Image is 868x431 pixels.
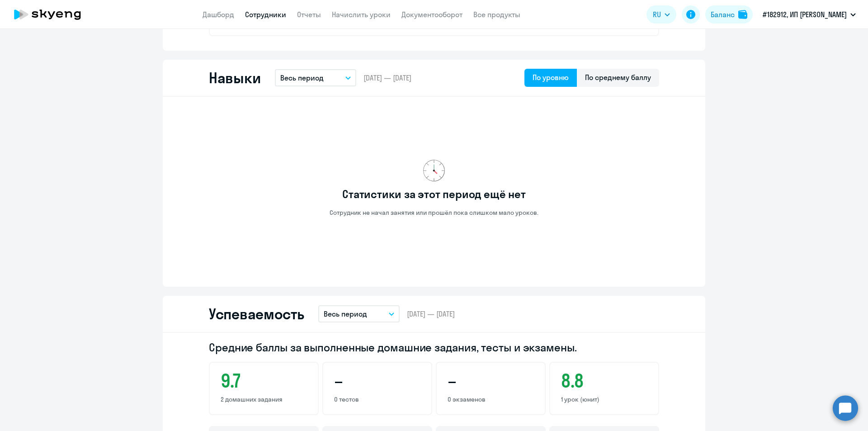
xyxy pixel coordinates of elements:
button: RU [646,5,676,24]
p: Весь период [324,308,367,319]
a: Отчеты [297,10,321,19]
h3: – [448,370,534,392]
a: Начислить уроки [332,10,391,19]
span: [DATE] — [DATE] [407,309,455,319]
p: 0 тестов [334,395,420,403]
p: Сотрудник не начал занятия или прошёл пока слишком мало уроков. [330,208,538,217]
h3: Статистики за этот период ещё нет [342,187,525,201]
h3: 9.7 [221,370,307,392]
h2: Успеваемость [209,305,304,323]
button: Балансbalance [705,5,753,24]
img: balance [738,10,747,19]
h3: – [334,370,420,392]
a: Сотрудники [245,10,286,19]
p: 2 домашних задания [221,395,307,403]
p: Весь период [280,72,324,83]
h2: Средние баллы за выполненные домашние задания, тесты и экзамены. [209,340,659,355]
button: Весь период [275,69,356,86]
img: no-data [423,160,445,181]
span: RU [653,9,661,20]
a: Документооборот [401,10,462,19]
div: По уровню [533,72,569,83]
h2: Навыки [209,69,260,87]
div: Баланс [711,9,735,20]
button: Весь период [318,305,400,322]
h3: 8.8 [561,370,647,392]
span: [DATE] — [DATE] [363,73,411,83]
a: Дашборд [203,10,234,19]
p: 1 урок (юнит) [561,395,647,403]
p: #182912, ИП [PERSON_NAME] [763,9,847,20]
p: 0 экзаменов [448,395,534,403]
div: По среднему баллу [585,72,651,83]
a: Все продукты [473,10,520,19]
button: #182912, ИП [PERSON_NAME] [758,4,860,25]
